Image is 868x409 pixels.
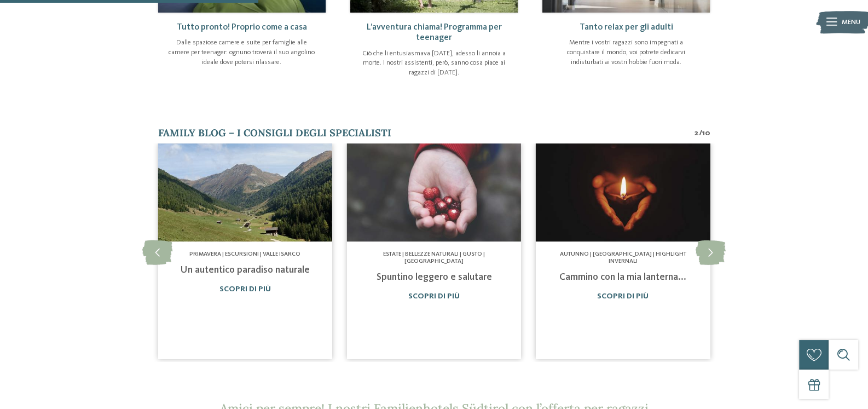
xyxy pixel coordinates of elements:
p: Mentre i vostri ragazzi sono impegnati a conquistare il mondo, voi potrete dedicarvi indisturbati... [552,38,700,67]
img: Progettate delle vacanze con i vostri figli teenager? [347,143,521,241]
a: Spuntino leggero e salutare [376,272,491,282]
a: Cammino con la mia lanterna... [559,272,686,282]
span: 2 [693,128,698,139]
span: Family Blog – i consigli degli specialisti [158,126,391,139]
a: Scopri di più [219,285,271,293]
img: Progettate delle vacanze con i vostri figli teenager? [536,143,710,241]
a: Un autentico paradiso naturale [180,265,310,275]
a: Scopri di più [597,292,649,300]
a: Scopri di più [408,292,460,300]
span: Primavera | Escursioni | Valle Isarco [189,251,300,257]
span: L’avventura chiama! Programma per teenager [366,23,501,42]
span: / [698,128,702,139]
span: Estate | Bellezze naturali | Gusto | [GEOGRAPHIC_DATA] [383,251,485,264]
span: 10 [702,128,710,139]
img: Progettate delle vacanze con i vostri figli teenager? [158,143,332,241]
span: Tutto pronto! Proprio come a casa [177,23,307,32]
span: Tanto relax per gli adulti [580,23,673,32]
p: Ciò che li entusiasmava [DATE], adesso li annoia a morte. I nostri assistenti, però, sanno cosa p... [360,49,508,78]
span: Autunno | [GEOGRAPHIC_DATA] | Highlight invernali [560,251,686,264]
p: Dalle spaziose camere e suite per famiglie alle camere per teenager: ognuno troverà il suo angoli... [168,38,316,67]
